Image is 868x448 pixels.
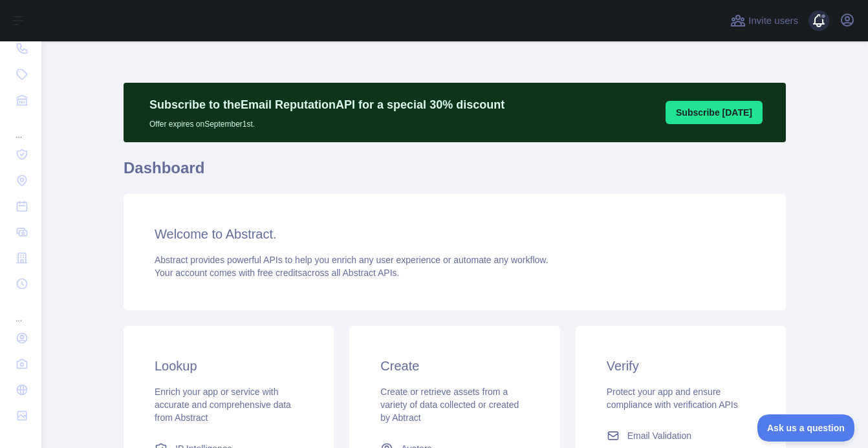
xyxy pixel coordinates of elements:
[155,268,399,278] span: Your account comes with across all Abstract APIs.
[155,357,303,375] h3: Lookup
[666,101,763,124] button: Subscribe [DATE]
[10,114,31,140] div: ...
[757,414,855,442] iframe: Toggle Customer Support
[607,357,755,375] h3: Verify
[728,10,801,31] button: Invite users
[149,114,505,129] p: Offer expires on September 1st.
[155,255,548,265] span: Abstract provides powerful APIs to help you enrich any user experience or automate any workflow.
[380,387,519,423] span: Create or retrieve assets from a variety of data collected or created by Abtract
[627,429,691,442] span: Email Validation
[257,268,302,278] span: free credits
[10,298,31,324] div: ...
[124,158,786,189] h1: Dashboard
[602,424,760,447] a: Email Validation
[748,14,798,28] span: Invite users
[607,387,738,410] span: Protect your app and ensure compliance with verification APIs
[149,96,505,114] p: Subscribe to the Email Reputation API for a special 30 % discount
[155,225,755,243] h3: Welcome to Abstract.
[380,357,528,375] h3: Create
[155,387,291,423] span: Enrich your app or service with accurate and comprehensive data from Abstract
